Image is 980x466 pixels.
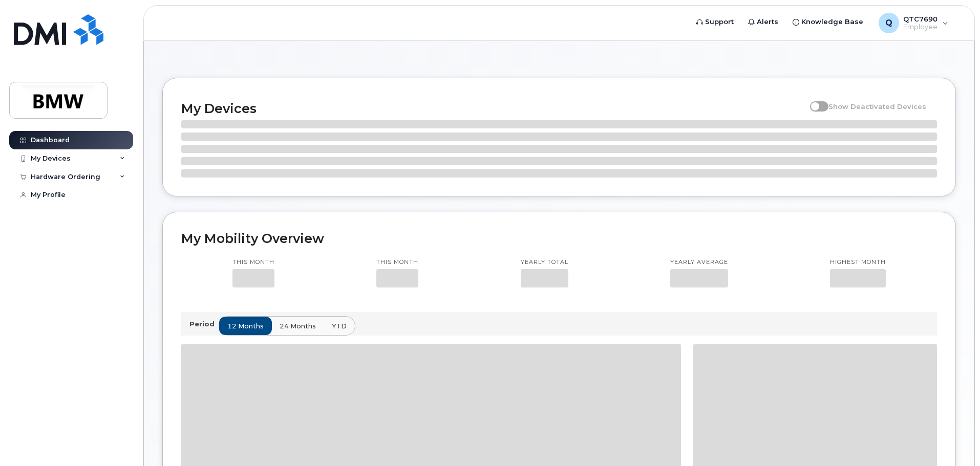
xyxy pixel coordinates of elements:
p: Yearly total [521,258,568,267]
p: Period [189,319,219,329]
h2: My Mobility Overview [181,231,937,246]
p: Yearly average [670,258,728,267]
p: Highest month [830,258,886,267]
span: Show Deactivated Devices [828,102,926,110]
span: YTD [332,321,347,331]
p: This month [232,258,274,267]
p: This month [376,258,418,267]
h2: My Devices [181,101,805,116]
input: Show Deactivated Devices [810,97,818,105]
span: 24 months [280,321,316,331]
